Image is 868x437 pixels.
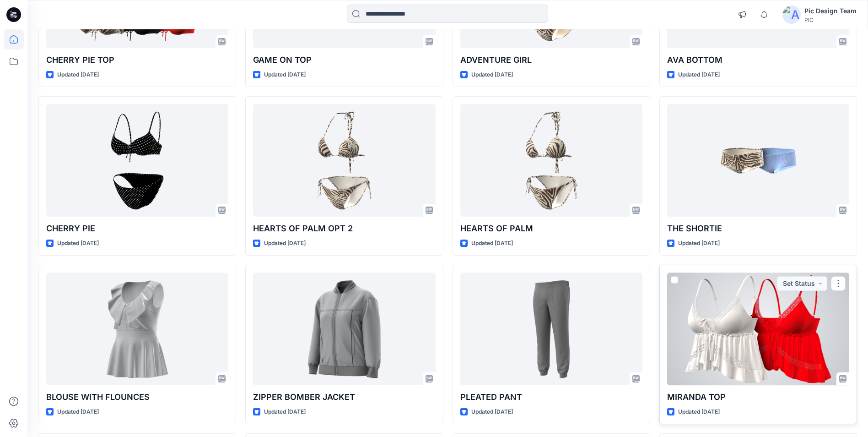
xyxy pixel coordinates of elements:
a: CHERRY PIE [46,104,228,216]
p: HEARTS OF PALM [460,222,642,235]
p: Updated [DATE] [678,70,720,80]
p: HEARTS OF PALM OPT 2 [253,222,435,235]
p: GAME ON TOP [253,54,435,66]
div: PIC [804,16,857,23]
p: AVA BOTTOM [667,54,849,66]
p: CHERRY PIE [46,222,228,235]
p: MIRANDA TOP [667,391,849,404]
a: BLOUSE WITH FLOUNCES [46,273,228,385]
p: Updated [DATE] [678,239,720,248]
a: HEARTS OF PALM [460,104,642,216]
p: Updated [DATE] [678,407,720,417]
a: HEARTS OF PALM OPT 2 [253,104,435,216]
p: THE SHORTIE [667,222,849,235]
p: Updated [DATE] [471,70,513,80]
div: Pic Design Team [804,5,857,16]
p: Updated [DATE] [57,407,99,417]
p: Updated [DATE] [57,70,99,80]
a: PLEATED PANT [460,273,642,385]
p: Updated [DATE] [264,239,306,248]
p: BLOUSE WITH FLOUNCES [46,391,228,404]
a: MIRANDA TOP [667,273,849,385]
p: Updated [DATE] [264,70,306,80]
p: Updated [DATE] [57,239,99,248]
p: ADVENTURE GIRL [460,54,642,66]
p: Updated [DATE] [264,407,306,417]
p: Updated [DATE] [471,407,513,417]
img: avatar [782,5,801,24]
p: ZIPPER BOMBER JACKET [253,391,435,404]
a: THE SHORTIE [667,104,849,216]
p: Updated [DATE] [471,239,513,248]
p: CHERRY PIE TOP [46,54,228,66]
p: PLEATED PANT [460,391,642,404]
a: ZIPPER BOMBER JACKET [253,273,435,385]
